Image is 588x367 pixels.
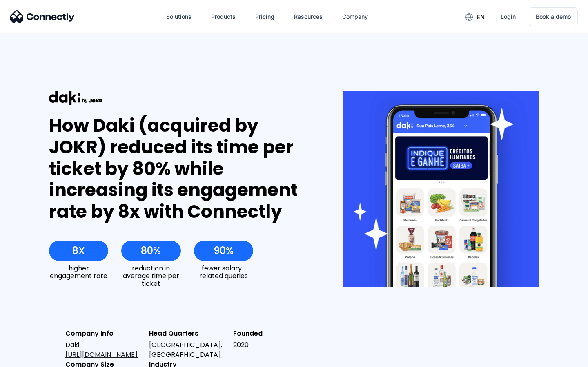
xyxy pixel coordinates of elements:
div: 80% [141,245,161,256]
div: Login [501,11,516,22]
div: Products [211,11,236,22]
aside: Language selected: English [8,353,49,364]
div: Company [342,11,368,22]
img: Connectly Logo [10,10,75,23]
ul: Language list [16,353,49,364]
div: Daki [65,340,143,360]
div: Solutions [166,11,192,22]
a: Book a demo [529,7,578,26]
div: 2020 [233,340,310,350]
div: fewer salary-related queries [194,264,253,280]
a: Pricing [249,7,281,27]
div: Head Quarters [149,329,226,338]
div: 90% [214,245,234,256]
a: Login [494,7,522,27]
div: en [477,11,485,23]
div: Pricing [255,11,274,22]
div: Founded [233,329,310,338]
a: [URL][DOMAIN_NAME] [65,350,138,359]
div: higher engagement rate [49,264,108,280]
div: reduction in average time per ticket [121,264,180,288]
div: Resources [294,11,323,22]
div: 8X [72,245,85,256]
div: Company Info [65,329,143,338]
div: [GEOGRAPHIC_DATA], [GEOGRAPHIC_DATA] [149,340,226,360]
div: How Daki (acquired by JOKR) reduced its time per ticket by 80% while increasing its engagement ra... [49,115,313,223]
